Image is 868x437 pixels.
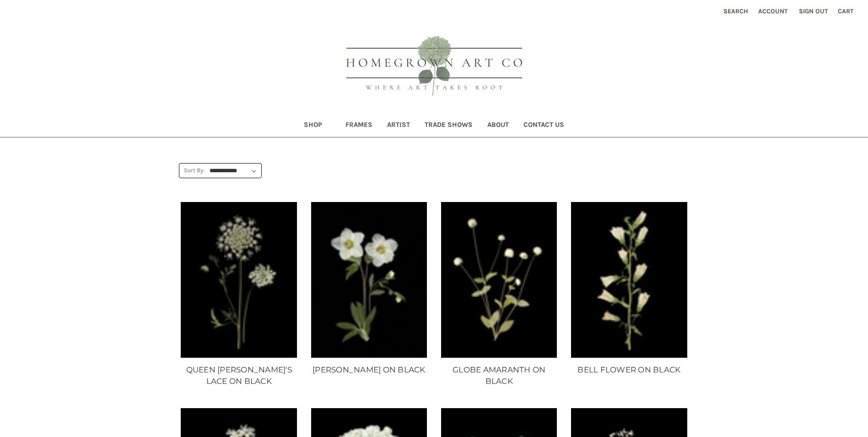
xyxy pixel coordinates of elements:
img: HOMEGROWN ART CO [331,26,537,108]
a: LENTON ROSE ON BLACK, Price range from $10.00 to $235.00 [309,364,429,376]
a: BELL FLOWER ON BLACK, Price range from $10.00 to $235.00 [570,202,688,357]
a: Shop [297,115,338,137]
a: Frames [338,115,380,137]
a: Artist [380,115,417,137]
label: Sort By: [179,164,205,177]
a: LENTON ROSE ON BLACK, Price range from $10.00 to $235.00 [310,202,428,357]
a: Trade Shows [417,115,480,137]
a: About [480,115,516,137]
span: Cart [838,7,853,15]
img: Unframed [180,202,298,357]
a: GLOBE AMARANTH ON BLACK, Price range from $10.00 to $235.00 [440,202,558,357]
a: Contact Us [516,115,571,137]
a: QUEEN ANNE'S LACE ON BLACK, Price range from $10.00 to $235.00 [180,202,298,357]
a: GLOBE AMARANTH ON BLACK, Price range from $10.00 to $235.00 [439,364,559,388]
img: Unframed [570,202,688,357]
a: BELL FLOWER ON BLACK, Price range from $10.00 to $235.00 [569,364,689,376]
a: QUEEN ANNE'S LACE ON BLACK, Price range from $10.00 to $235.00 [179,364,299,388]
img: Unframed [440,202,558,357]
img: Unframed [310,202,428,357]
